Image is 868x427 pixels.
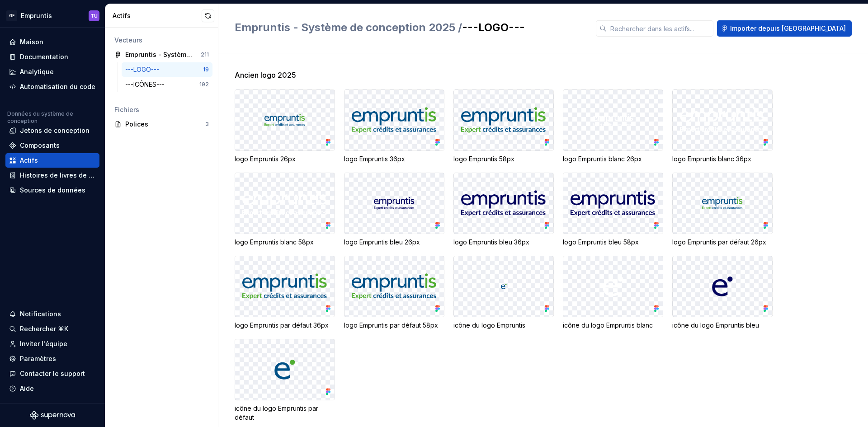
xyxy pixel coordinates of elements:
font: GE [9,14,14,18]
font: Paramètres [20,355,56,362]
font: Importer depuis [GEOGRAPHIC_DATA] [730,24,846,32]
font: Automatisation du code [20,83,95,90]
font: logo Empruntis par défaut 26px [672,238,766,246]
font: ---LOGO--- [462,21,525,34]
a: Maison [5,35,99,49]
font: 192 [199,81,209,88]
font: Actifs [113,12,131,19]
font: Sources de données [20,186,85,194]
a: Analytique [5,65,99,79]
font: Polices [125,120,148,128]
font: Aide [20,385,34,392]
font: logo Empruntis blanc 26px [563,155,642,163]
font: Maison [20,38,43,46]
svg: Logo Supernova [30,411,75,420]
a: Sources de données [5,183,99,197]
font: icône du logo Empruntis blanc [563,321,653,329]
font: Notifications [20,310,61,318]
a: Histoires de livres de contes [5,168,99,183]
font: Données du système de conception [7,110,73,124]
font: Rechercher ⌘K [20,325,68,333]
a: Inviter l'équipe [5,337,99,351]
a: Automatisation du code [5,80,99,94]
font: logo Empruntis 58px [453,155,514,163]
a: Polices3 [111,117,212,131]
a: ---ICÔNES---192 [122,77,212,92]
font: Empruntis - Système de conception 2025 [125,51,255,58]
font: Composants [20,141,60,149]
font: ---LOGO--- [125,66,159,73]
font: Documentation [20,53,68,61]
button: Aide [5,381,99,396]
font: Histoires de livres de contes [20,171,110,179]
font: logo Empruntis bleu 26px [344,238,420,246]
font: 19 [203,66,209,73]
input: Rechercher dans les actifs... [607,20,713,37]
font: logo Empruntis par défaut 36px [235,321,329,329]
button: Notifications [5,307,99,321]
font: Inviter l'équipe [20,340,67,347]
a: Jetons de conception [5,123,99,138]
a: Composants [5,138,99,153]
button: Rechercher ⌘K [5,322,99,336]
font: icône du logo Empruntis par défaut [235,404,318,421]
font: ---ICÔNES--- [125,80,165,88]
font: 211 [201,51,209,58]
font: TU [90,13,98,19]
font: Ancien logo 2025 [235,70,296,80]
button: Contacter le support [5,366,99,381]
font: logo Empruntis 26px [235,155,296,163]
a: Paramètres [5,352,99,366]
font: Contacter le support [20,370,85,377]
font: Empruntis - Système de conception 2025 / [235,21,462,34]
font: logo Empruntis blanc 58px [235,238,314,246]
font: 3 [205,121,209,127]
font: Empruntis [21,12,52,19]
button: Importer depuis [GEOGRAPHIC_DATA] [717,20,852,37]
a: Empruntis - Système de conception 2025211 [111,47,212,62]
font: icône du logo Empruntis [453,321,525,329]
a: Actifs [5,153,99,168]
font: logo Empruntis blanc 36px [672,155,751,163]
a: ---LOGO---19 [122,62,212,77]
font: logo Empruntis par défaut 58px [344,321,438,329]
font: logo Empruntis 36px [344,155,405,163]
font: Actifs [20,156,38,164]
font: Fichiers [114,106,139,113]
font: Vecteurs [114,36,142,44]
button: GEEmpruntisTU [2,6,103,25]
font: Jetons de conception [20,127,90,134]
font: logo Empruntis bleu 36px [453,238,529,246]
a: Documentation [5,50,99,64]
font: icône du logo Empruntis bleu [672,321,759,329]
font: logo Empruntis bleu 58px [563,238,639,246]
font: Analytique [20,68,54,75]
